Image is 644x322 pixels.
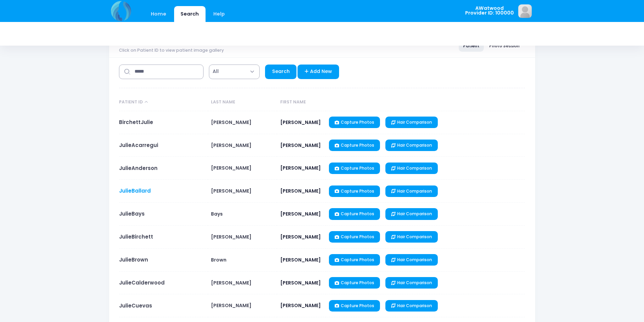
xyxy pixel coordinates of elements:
[385,300,438,312] a: Hair Comparison
[280,119,321,126] span: [PERSON_NAME]
[119,165,158,172] a: JulieAnderson
[211,302,252,309] span: [PERSON_NAME]
[119,210,145,217] a: JulieBays
[211,210,223,217] span: Bays
[277,94,326,111] th: First Name: activate to sort column ascending
[329,277,380,289] a: Capture Photos
[119,233,153,240] a: JulieBirchett
[211,188,252,194] span: [PERSON_NAME]
[329,140,380,151] a: Capture Photos
[119,119,153,126] a: BirchettJulie
[385,277,438,289] a: Hair Comparison
[119,302,152,309] a: JulieCuevas
[119,94,208,111] th: Patient ID: activate to sort column descending
[280,142,321,149] span: [PERSON_NAME]
[385,231,438,243] a: Hair Comparison
[465,6,514,16] span: AWatwood Provider ID: 100000
[329,163,380,174] a: Capture Photos
[329,254,380,266] a: Capture Photos
[211,279,252,286] span: [PERSON_NAME]
[174,6,206,22] a: Search
[119,187,151,194] a: JulieBallard
[208,94,277,111] th: Last Name: activate to sort column ascending
[280,302,321,309] span: [PERSON_NAME]
[385,117,438,128] a: Hair Comparison
[211,142,252,149] span: [PERSON_NAME]
[209,65,260,79] span: All
[329,300,380,312] a: Capture Photos
[280,188,321,194] span: [PERSON_NAME]
[280,210,321,217] span: [PERSON_NAME]
[385,185,438,197] a: Hair Comparison
[329,231,380,243] a: Capture Photos
[213,68,219,75] span: All
[385,254,438,266] a: Hair Comparison
[385,208,438,220] a: Hair Comparison
[119,142,158,149] a: JulieAcarregui
[119,256,148,263] a: JulieBrown
[385,163,438,174] a: Hair Comparison
[265,65,296,79] a: Search
[211,165,252,171] span: [PERSON_NAME]
[280,256,321,263] span: [PERSON_NAME]
[207,6,231,22] a: Help
[280,279,321,286] span: [PERSON_NAME]
[459,40,484,51] a: Patient
[119,39,141,46] span: Search
[518,4,532,18] img: image
[211,119,252,126] span: [PERSON_NAME]
[329,208,380,220] a: Capture Photos
[485,40,524,51] a: Photo Session
[211,256,226,263] span: Brown
[280,233,321,240] span: [PERSON_NAME]
[119,279,165,286] a: JulieCalderwood
[119,48,224,53] span: Click on Patient ID to view patient image gallery
[329,117,380,128] a: Capture Photos
[329,185,380,197] a: Capture Photos
[297,65,339,79] a: Add New
[385,140,438,151] a: Hair Comparison
[280,165,321,171] span: [PERSON_NAME]
[211,233,252,240] span: [PERSON_NAME]
[144,6,173,22] a: Home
